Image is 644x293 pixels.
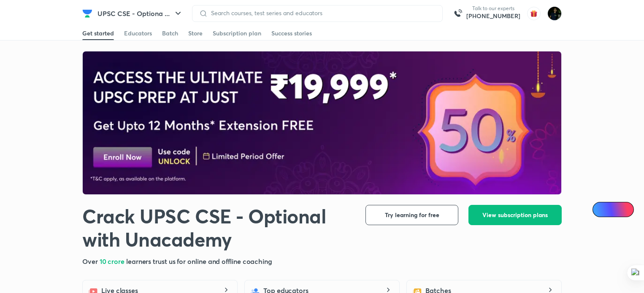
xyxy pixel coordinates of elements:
[547,6,562,21] img: Rohit Duggal
[188,29,203,38] div: Store
[208,10,436,16] input: Search courses, test series and educators
[124,27,152,40] a: Educators
[213,29,261,38] div: Subscription plan
[92,5,188,22] button: UPSC CSE - Optiona ...
[598,206,604,213] img: Icon
[126,257,272,266] span: learners trust us for online and offline coaching
[271,27,312,40] a: Success stories
[527,7,541,20] img: avatar
[606,206,629,213] span: Ai Doubts
[82,257,100,266] span: Over
[213,27,261,40] a: Subscription plan
[82,29,114,38] div: Get started
[468,205,562,225] button: View subscription plans
[449,5,466,22] img: call-us
[593,202,634,217] a: Ai Doubts
[82,8,92,19] img: Company Logo
[82,205,352,251] h1: Crack UPSC CSE - Optional with Unacademy
[466,5,520,12] p: Talk to our experts
[82,27,114,40] a: Get started
[188,27,203,40] a: Store
[124,29,152,38] div: Educators
[466,12,520,20] a: [PHONE_NUMBER]
[100,257,126,266] span: 10 crore
[385,211,439,219] span: Try learning for free
[162,27,178,40] a: Batch
[365,205,458,225] button: Try learning for free
[162,29,178,38] div: Batch
[482,211,548,219] span: View subscription plans
[271,29,312,38] div: Success stories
